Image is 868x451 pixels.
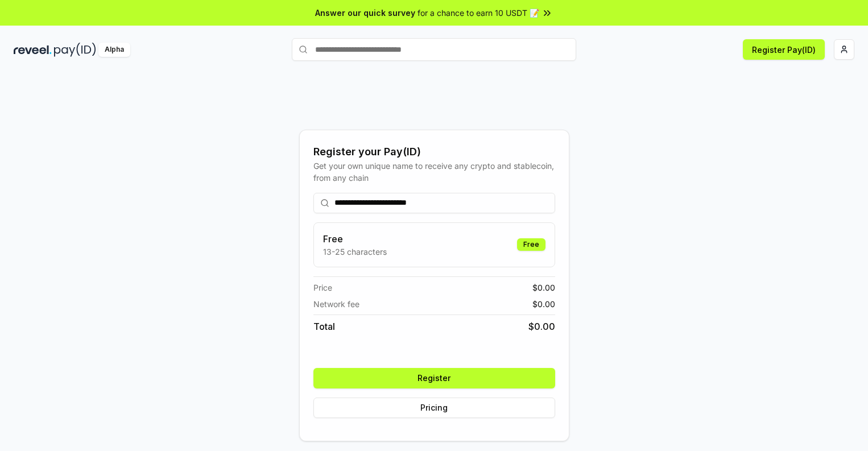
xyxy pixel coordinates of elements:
[315,7,415,19] span: Answer our quick survey
[54,43,96,57] img: pay_id
[313,368,555,388] button: Register
[14,43,52,57] img: reveel_dark
[743,39,825,60] button: Register Pay(ID)
[313,398,555,418] button: Pricing
[418,7,539,19] span: for a chance to earn 10 USDT 📝
[313,144,555,160] div: Register your Pay(ID)
[528,320,555,333] span: $ 0.00
[532,282,555,293] span: $ 0.00
[517,238,545,251] div: Free
[313,298,359,310] span: Network fee
[313,282,332,293] span: Price
[323,232,387,246] h3: Free
[323,246,387,258] p: 13-25 characters
[313,320,335,333] span: Total
[98,43,130,57] div: Alpha
[532,298,555,310] span: $ 0.00
[313,160,555,184] div: Get your own unique name to receive any crypto and stablecoin, from any chain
